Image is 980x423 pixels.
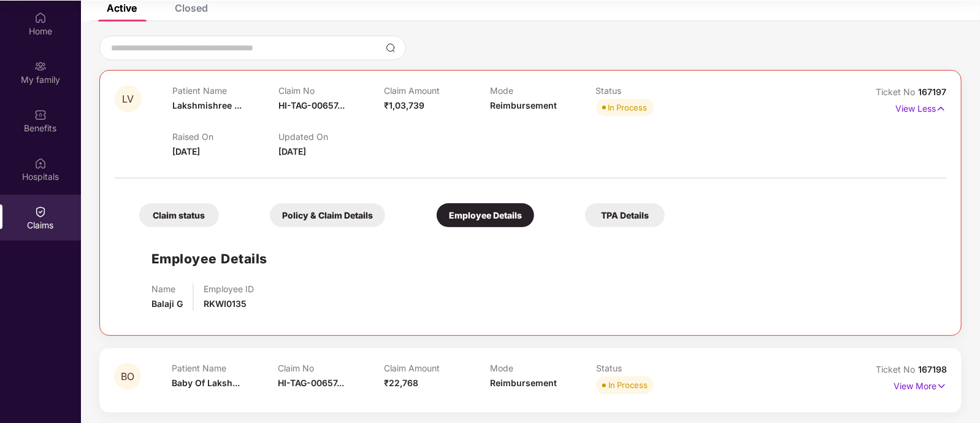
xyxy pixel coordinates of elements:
[384,100,424,111] span: ₹1,03,739
[895,99,946,115] p: View Less
[172,131,278,142] p: Raised On
[386,43,396,53] img: svg+xml;base64,PHN2ZyBpZD0iU2VhcmNoLTMyeDMyIiB4bWxucz0iaHR0cDovL3d3dy53My5vcmcvMjAwMC9zdmciIHdpZH...
[490,378,557,388] span: Reimbursement
[490,363,596,373] p: Mode
[151,298,183,309] span: Balaji G
[585,203,665,227] div: TPA Details
[34,109,47,121] img: svg+xml;base64,PHN2ZyBpZD0iQmVuZWZpdHMiIHhtbG5zPSJodHRwOi8vd3d3LnczLm9yZy8yMDAwL3N2ZyIgd2lkdGg9Ij...
[918,87,946,97] span: 167197
[204,284,254,294] p: Employee ID
[172,378,240,388] span: Baby Of Laksh...
[608,101,648,114] div: In Process
[918,364,947,374] span: 167198
[596,85,702,96] p: Status
[596,363,702,373] p: Status
[204,298,247,309] span: RKWI0135
[278,100,345,111] span: HI-TAG-00657...
[876,364,918,374] span: Ticket No
[172,146,200,157] span: [DATE]
[175,2,208,14] div: Closed
[172,363,278,373] p: Patient Name
[490,100,557,111] span: Reimbursement
[278,378,344,388] span: HI-TAG-00657...
[437,203,534,227] div: Employee Details
[151,284,183,294] p: Name
[384,85,490,96] p: Claim Amount
[936,379,947,393] img: svg+xml;base64,PHN2ZyB4bWxucz0iaHR0cDovL3d3dy53My5vcmcvMjAwMC9zdmciIHdpZHRoPSIxNyIgaGVpZ2h0PSIxNy...
[384,378,418,388] span: ₹22,768
[278,363,384,373] p: Claim No
[490,85,596,96] p: Mode
[123,94,134,104] span: LV
[172,85,278,96] p: Patient Name
[278,85,385,96] p: Claim No
[270,203,385,227] div: Policy & Claim Details
[172,100,242,111] span: Lakshmishree ...
[278,146,306,157] span: [DATE]
[151,249,267,269] h1: Employee Details
[876,87,918,97] span: Ticket No
[384,363,490,373] p: Claim Amount
[121,371,134,382] span: BO
[34,157,47,169] img: svg+xml;base64,PHN2ZyBpZD0iSG9zcGl0YWxzIiB4bWxucz0iaHR0cDovL3d3dy53My5vcmcvMjAwMC9zdmciIHdpZHRoPS...
[107,2,137,14] div: Active
[608,379,648,391] div: In Process
[139,203,219,227] div: Claim status
[34,12,47,24] img: svg+xml;base64,PHN2ZyBpZD0iSG9tZSIgeG1sbnM9Imh0dHA6Ly93d3cudzMub3JnLzIwMDAvc3ZnIiB3aWR0aD0iMjAiIG...
[34,60,47,72] img: svg+xml;base64,PHN2ZyB3aWR0aD0iMjAiIGhlaWdodD0iMjAiIHZpZXdCb3g9IjAgMCAyMCAyMCIgZmlsbD0ibm9uZSIgeG...
[278,131,385,142] p: Updated On
[894,376,947,393] p: View More
[34,206,47,218] img: svg+xml;base64,PHN2ZyBpZD0iQ2xhaW0iIHhtbG5zPSJodHRwOi8vd3d3LnczLm9yZy8yMDAwL3N2ZyIgd2lkdGg9IjIwIi...
[936,102,946,115] img: svg+xml;base64,PHN2ZyB4bWxucz0iaHR0cDovL3d3dy53My5vcmcvMjAwMC9zdmciIHdpZHRoPSIxNyIgaGVpZ2h0PSIxNy...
